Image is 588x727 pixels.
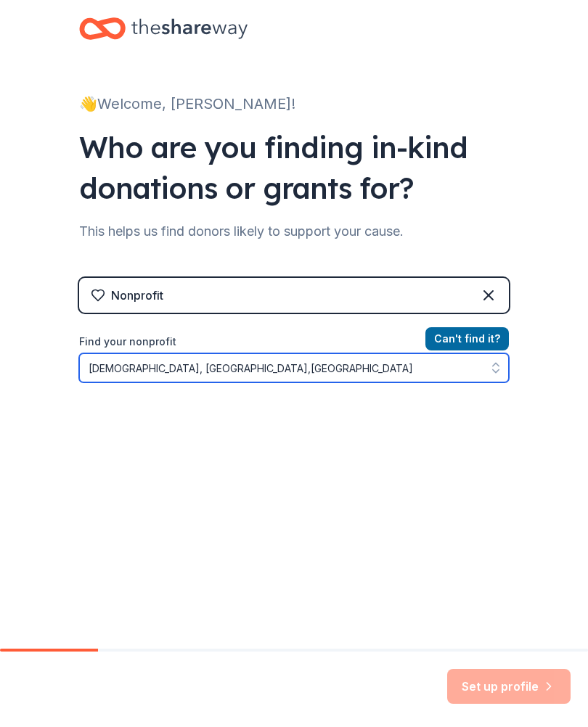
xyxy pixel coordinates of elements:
[79,333,509,350] label: Find your nonprofit
[425,327,509,350] button: Can't find it?
[79,92,509,115] div: 👋 Welcome, [PERSON_NAME]!
[79,220,509,243] div: This helps us find donors likely to support your cause.
[79,127,509,208] div: Who are you finding in-kind donations or grants for?
[79,353,509,382] input: Search by name, EIN, or city
[111,287,163,304] div: Nonprofit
